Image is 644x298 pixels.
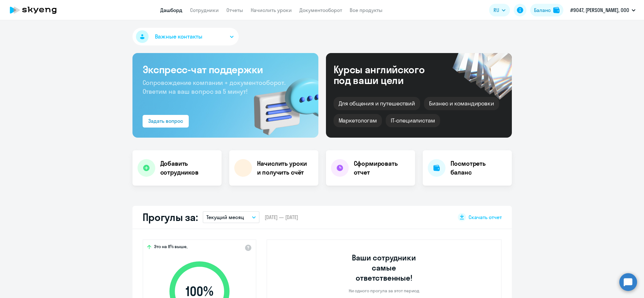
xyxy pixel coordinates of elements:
[143,79,285,95] span: Сопровождение компании + документооборот. Ответим на ваш вопрос за 5 минут!
[489,4,510,16] button: RU
[424,97,499,110] div: Бизнес и командировки
[553,7,560,13] img: balance
[160,159,217,177] h4: Добавить сотрудников
[350,7,383,13] a: Все продукты
[530,4,563,16] button: Балансbalance
[334,97,420,110] div: Для общения и путешествий
[257,159,312,177] h4: Начислить уроки и получить счёт
[245,67,318,138] img: bg-img
[251,7,292,13] a: Начислить уроки
[155,33,202,41] span: Важные контакты
[143,211,198,223] h2: Прогулы за:
[206,213,244,221] p: Текущий месяц
[226,7,243,13] a: Отчеты
[494,6,499,14] span: RU
[469,214,502,221] span: Скачать отчет
[148,117,183,125] div: Задать вопрос
[570,6,629,14] p: #9047, [PERSON_NAME], ООО
[334,114,382,127] div: Маркетологам
[160,7,182,13] a: Дашборд
[299,7,342,13] a: Документооборот
[132,28,239,45] button: Важные контакты
[567,3,639,18] button: #9047, [PERSON_NAME], ООО
[154,244,187,251] span: Это на 8% выше,
[334,64,442,86] div: Курсы английского под ваши цели
[190,7,219,13] a: Сотрудники
[534,6,551,14] div: Баланс
[203,211,260,223] button: Текущий месяц
[451,159,507,177] h4: Посмотреть баланс
[386,114,440,127] div: IT-специалистам
[349,288,419,294] p: Ни одного прогула за этот период
[354,159,410,177] h4: Сформировать отчет
[143,115,189,128] button: Задать вопрос
[143,63,308,76] h3: Экспресс-чат поддержки
[265,214,298,221] span: [DATE] — [DATE]
[343,253,425,283] h3: Ваши сотрудники самые ответственные!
